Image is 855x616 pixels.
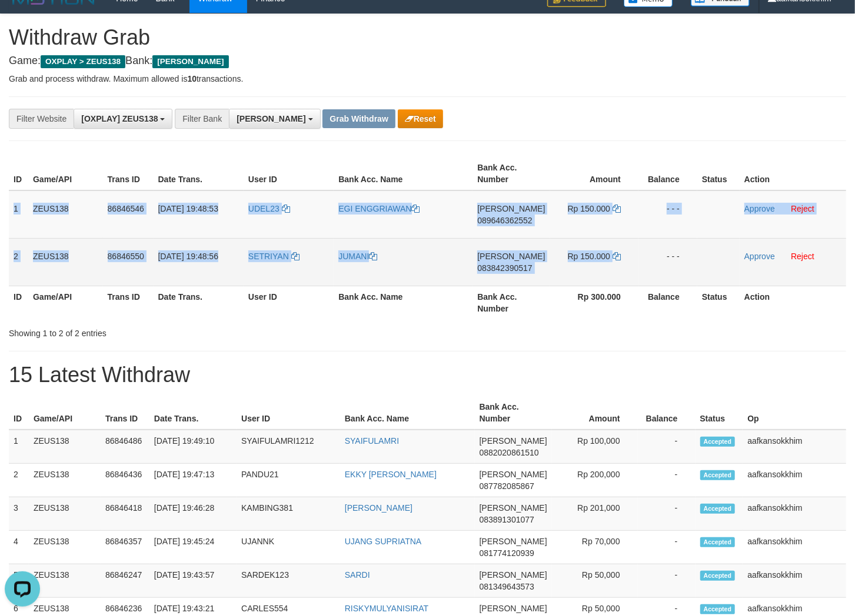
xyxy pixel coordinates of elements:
[9,109,74,129] div: Filter Website
[480,515,534,524] span: Copy 083891301077 to clipboard
[149,531,237,564] td: [DATE] 19:45:24
[345,436,399,446] a: SYAIFULAMRI
[613,204,621,213] a: Copy 150000 to clipboard
[29,464,101,497] td: ZEUS138
[101,430,149,464] td: 86846486
[9,396,29,430] th: ID
[477,252,545,261] span: [PERSON_NAME]
[9,55,846,67] h4: Game: Bank:
[9,564,29,598] td: 5
[697,286,740,319] th: Status
[480,582,534,591] span: Copy 081349643573 to clipboard
[475,396,552,430] th: Bank Acc. Number
[29,531,101,564] td: ZEUS138
[41,55,125,68] span: OXPLAY > ZEUS138
[149,497,237,531] td: [DATE] 19:46:28
[743,430,846,464] td: aafkansokkhim
[5,5,40,40] button: Open LiveChat chat widget
[322,109,395,128] button: Grab Withdraw
[237,564,340,598] td: SARDEK123
[791,252,814,261] a: Reject
[700,537,736,547] span: Accepted
[550,286,639,319] th: Rp 300.000
[237,464,340,497] td: PANDU21
[237,531,340,564] td: UJANNK
[480,604,547,613] span: [PERSON_NAME]
[568,204,610,213] span: Rp 150.000
[552,396,638,430] th: Amount
[29,497,101,531] td: ZEUS138
[334,157,473,190] th: Bank Acc. Name
[477,263,532,273] span: Copy 083842390517 to clipboard
[149,464,237,497] td: [DATE] 19:47:13
[9,531,29,564] td: 4
[700,470,736,480] span: Accepted
[480,470,547,479] span: [PERSON_NAME]
[29,396,101,430] th: Game/API
[697,157,740,190] th: Status
[743,396,846,430] th: Op
[9,286,28,319] th: ID
[9,363,846,387] h1: 15 Latest Withdraw
[477,204,545,213] span: [PERSON_NAME]
[480,436,547,446] span: [PERSON_NAME]
[237,497,340,531] td: KAMBING381
[154,286,244,319] th: Date Trans.
[345,537,421,546] a: UJANG SUPRIATNA
[552,464,638,497] td: Rp 200,000
[638,238,697,286] td: - - -
[237,396,340,430] th: User ID
[237,430,340,464] td: SYAIFULAMRI1212
[480,481,534,491] span: Copy 087782085867 to clipboard
[340,396,475,430] th: Bank Acc. Name
[108,252,144,261] span: 86846550
[237,114,305,123] span: [PERSON_NAME]
[398,109,443,128] button: Reset
[743,531,846,564] td: aafkansokkhim
[743,564,846,598] td: aafkansokkhim
[552,430,638,464] td: Rp 100,000
[700,437,736,447] span: Accepted
[101,497,149,531] td: 86846418
[244,286,334,319] th: User ID
[101,464,149,497] td: 86846436
[108,204,144,213] span: 86846546
[740,157,846,190] th: Action
[9,430,29,464] td: 1
[700,604,736,614] span: Accepted
[550,157,639,190] th: Amount
[29,430,101,464] td: ZEUS138
[9,190,28,239] td: 1
[638,286,697,319] th: Balance
[744,252,775,261] a: Approve
[101,396,149,430] th: Trans ID
[154,157,244,190] th: Date Trans.
[28,190,103,239] td: ZEUS138
[477,216,532,225] span: Copy 089646362552 to clipboard
[744,204,775,213] a: Approve
[152,55,228,68] span: [PERSON_NAME]
[334,286,473,319] th: Bank Acc. Name
[9,464,29,497] td: 2
[638,564,696,598] td: -
[248,204,280,213] span: UDEL23
[81,114,158,123] span: [OXPLAY] ZEUS138
[480,448,539,457] span: Copy 0882020861510 to clipboard
[638,190,697,239] td: - - -
[473,286,550,319] th: Bank Acc. Number
[700,504,736,514] span: Accepted
[613,252,621,261] a: Copy 150000 to clipboard
[743,497,846,531] td: aafkansokkhim
[568,252,610,261] span: Rp 150.000
[28,286,103,319] th: Game/API
[229,109,320,129] button: [PERSON_NAME]
[9,26,846,49] h1: Withdraw Grab
[338,204,420,213] a: EGI ENGGRIAWAN
[552,564,638,598] td: Rp 50,000
[700,571,736,581] span: Accepted
[696,396,743,430] th: Status
[149,430,237,464] td: [DATE] 19:49:10
[473,157,550,190] th: Bank Acc. Number
[345,604,428,613] a: RISKYMULYANISIRAT
[248,204,290,213] a: UDEL23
